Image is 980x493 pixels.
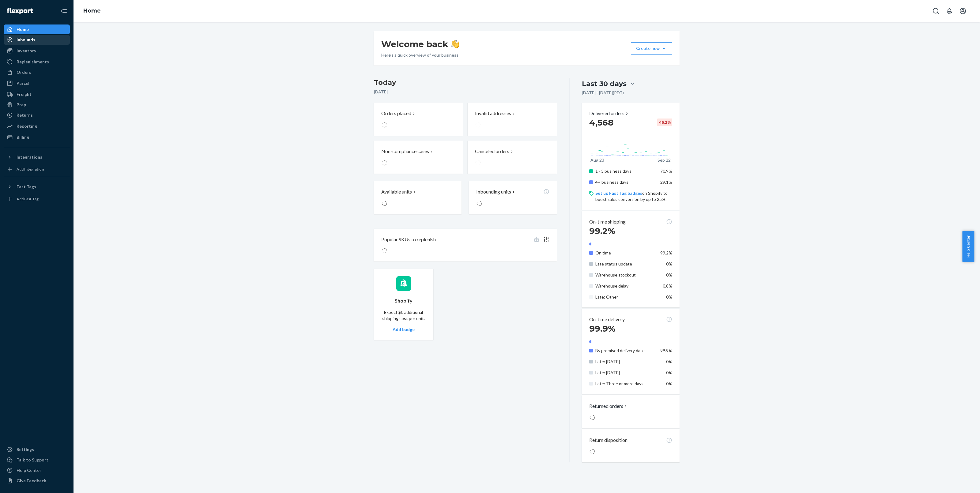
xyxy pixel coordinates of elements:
[476,188,511,195] p: Inbounding units
[17,37,35,43] div: Inbounds
[582,90,624,96] p: [DATE] - [DATE] ( PDT )
[590,157,604,163] p: Aug 23
[381,188,412,195] p: Available units
[4,182,70,192] button: Fast Tags
[17,196,39,201] div: Add Fast Tag
[4,35,70,45] a: Inbounds
[395,297,413,304] p: Shopify
[4,67,70,77] a: Orders
[595,294,656,300] p: Late: Other
[589,218,626,225] p: On-time shipping
[374,141,463,174] button: Non-compliance cases
[660,250,672,255] span: 99.2%
[17,48,36,54] div: Inventory
[595,359,656,365] p: Late: [DATE]
[17,446,34,453] div: Settings
[374,181,462,214] button: Available units
[381,110,411,117] p: Orders placed
[17,123,37,129] div: Reporting
[4,78,70,88] a: Parcel
[589,403,628,410] button: Returned orders
[381,52,459,58] p: Here’s a quick overview of your business
[17,134,29,140] div: Billing
[451,40,459,48] img: hand-wave emoji
[381,309,426,322] p: Expect $0 additional shipping cost per unit.
[4,164,70,174] a: Add Integration
[17,467,41,473] div: Help Center
[4,89,70,99] a: Freight
[4,465,70,475] a: Help Center
[475,148,509,155] p: Canceled orders
[13,4,35,10] span: Support
[17,184,36,190] div: Fast Tags
[660,348,672,353] span: 99.9%
[374,89,557,95] p: [DATE]
[17,478,46,484] div: Give Feedback
[589,117,613,128] span: 4,568
[595,272,656,278] p: Warehouse stockout
[589,323,616,334] span: 99.9%
[4,100,70,110] a: Prep
[657,119,672,126] div: -16.2 %
[660,168,672,174] span: 70.9%
[666,294,672,299] span: 0%
[469,181,556,214] button: Inbounding units
[666,381,672,386] span: 0%
[78,2,106,20] ol: breadcrumbs
[666,359,672,364] span: 0%
[17,102,26,108] div: Prep
[660,179,672,185] span: 29.1%
[17,167,44,172] div: Add Integration
[58,5,70,17] button: Close Navigation
[475,110,511,117] p: Invalid addresses
[595,261,656,267] p: Late status update
[4,46,70,56] a: Inventory
[4,57,70,67] a: Replenishments
[666,370,672,375] span: 0%
[666,272,672,277] span: 0%
[7,8,33,14] img: Flexport logo
[589,437,628,444] p: Return disposition
[381,236,436,243] p: Popular SKUs to replenish
[17,80,29,86] div: Parcel
[17,112,33,118] div: Returns
[595,250,656,256] p: On time
[83,7,101,14] a: Home
[4,445,70,454] a: Settings
[589,110,629,117] button: Delivered orders
[374,103,463,136] button: Orders placed
[943,5,956,17] button: Open notifications
[381,148,429,155] p: Non-compliance cases
[4,24,70,34] a: Home
[468,103,556,136] button: Invalid addresses
[4,194,70,204] a: Add Fast Tag
[663,283,672,288] span: 0.8%
[595,168,656,174] p: 1 - 3 business days
[17,59,49,65] div: Replenishments
[393,326,415,333] button: Add badge
[595,381,656,387] p: Late: Three or more days
[658,157,671,163] p: Sep 22
[595,190,642,196] a: Set up Fast Tag badges
[4,132,70,142] a: Billing
[595,348,656,354] p: By promised delivery date
[4,152,70,162] button: Integrations
[17,457,48,463] div: Talk to Support
[595,190,672,202] p: on Shopify to boost sales conversion by up to 25%.
[4,110,70,120] a: Returns
[595,370,656,376] p: Late: [DATE]
[17,69,31,75] div: Orders
[17,26,29,32] div: Home
[962,231,974,262] button: Help Center
[468,141,556,174] button: Canceled orders
[4,121,70,131] a: Reporting
[4,455,70,465] button: Talk to Support
[4,476,70,486] button: Give Feedback
[595,283,656,289] p: Warehouse delay
[381,39,459,50] h1: Welcome back
[589,316,625,323] p: On-time delivery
